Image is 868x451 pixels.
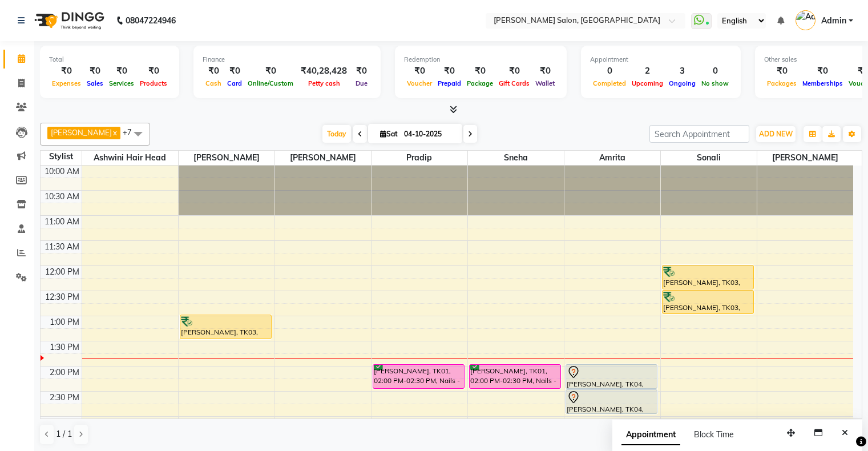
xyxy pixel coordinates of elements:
[621,425,680,445] span: Appointment
[566,390,657,413] div: [PERSON_NAME], TK04, 02:30 PM-03:00 PM, Nails - Gel Polish - New
[353,79,370,87] span: Due
[757,151,854,165] span: [PERSON_NAME]
[837,424,853,442] button: Close
[590,65,629,78] div: 0
[649,125,749,143] input: Search Appointment
[464,65,496,78] div: ₹0
[401,126,458,143] input: 2025-10-04
[47,417,82,429] div: 3:00 PM
[590,55,732,65] div: Appointment
[694,429,734,440] span: Block Time
[203,55,372,65] div: Finance
[224,65,245,78] div: ₹0
[203,79,224,87] span: Cash
[372,151,467,165] span: Pradip
[663,291,754,313] div: [PERSON_NAME], TK03, 12:30 PM-01:00 PM, Pedicure - Candle Light Pedicure - New
[84,65,106,78] div: ₹0
[796,10,815,30] img: Admin
[137,79,170,87] span: Products
[404,65,435,78] div: ₹0
[47,316,82,328] div: 1:00 PM
[377,130,401,138] span: Sat
[82,151,178,165] span: Ashwini Hair Head
[821,15,846,27] span: Admin
[629,79,666,87] span: Upcoming
[764,65,800,78] div: ₹0
[47,392,82,404] div: 2:30 PM
[42,241,82,253] div: 11:30 AM
[629,65,666,78] div: 2
[41,151,82,163] div: Stylist
[47,367,82,378] div: 2:00 PM
[764,79,800,87] span: Packages
[532,79,558,87] span: Wallet
[245,79,296,87] span: Online/Custom
[49,79,84,87] span: Expenses
[566,365,657,388] div: [PERSON_NAME], TK04, 02:00 PM-02:30 PM, Nails - Acrylic Nails - New
[203,65,224,78] div: ₹0
[435,65,464,78] div: ₹0
[47,341,82,353] div: 1:30 PM
[496,79,532,87] span: Gift Cards
[42,166,82,178] div: 10:00 AM
[56,428,72,440] span: 1 / 1
[106,65,137,78] div: ₹0
[404,79,435,87] span: Voucher
[800,79,846,87] span: Memberships
[49,65,84,78] div: ₹0
[352,65,372,78] div: ₹0
[126,5,176,37] b: 08047224946
[43,266,82,278] div: 12:00 PM
[496,65,532,78] div: ₹0
[305,79,343,87] span: Petty cash
[84,79,106,87] span: Sales
[275,151,371,165] span: [PERSON_NAME]
[699,79,732,87] span: No show
[112,128,117,137] a: x
[590,79,629,87] span: Completed
[759,130,793,138] span: ADD NEW
[29,5,107,37] img: logo
[322,125,351,143] span: Today
[123,127,140,136] span: +7
[435,79,464,87] span: Prepaid
[468,151,564,165] span: Sneha
[404,55,558,65] div: Redemption
[106,79,137,87] span: Services
[245,65,296,78] div: ₹0
[464,79,496,87] span: Package
[756,126,796,142] button: ADD NEW
[373,365,465,388] div: [PERSON_NAME], TK01, 02:00 PM-02:30 PM, Nails - Acrylic Nails - New
[42,216,82,228] div: 11:00 AM
[43,291,82,303] div: 12:30 PM
[564,151,660,165] span: Amrita
[666,79,699,87] span: Ongoing
[666,65,699,78] div: 3
[699,65,732,78] div: 0
[532,65,558,78] div: ₹0
[224,79,245,87] span: Card
[470,365,561,388] div: [PERSON_NAME], TK01, 02:00 PM-02:30 PM, Nails - Acrylic Nails - New
[296,65,352,78] div: ₹40,28,428
[51,128,112,137] span: [PERSON_NAME]
[49,55,170,65] div: Total
[137,65,170,78] div: ₹0
[800,65,846,78] div: ₹0
[661,151,757,165] span: sonali
[179,151,274,165] span: [PERSON_NAME]
[180,315,272,339] div: [PERSON_NAME], TK03, 01:00 PM-01:30 PM, Men'S Services - Hair Spa - New
[663,265,754,289] div: [PERSON_NAME], TK03, 12:00 PM-12:30 PM, Manicure - Classic Manicure - New
[42,191,82,203] div: 10:30 AM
